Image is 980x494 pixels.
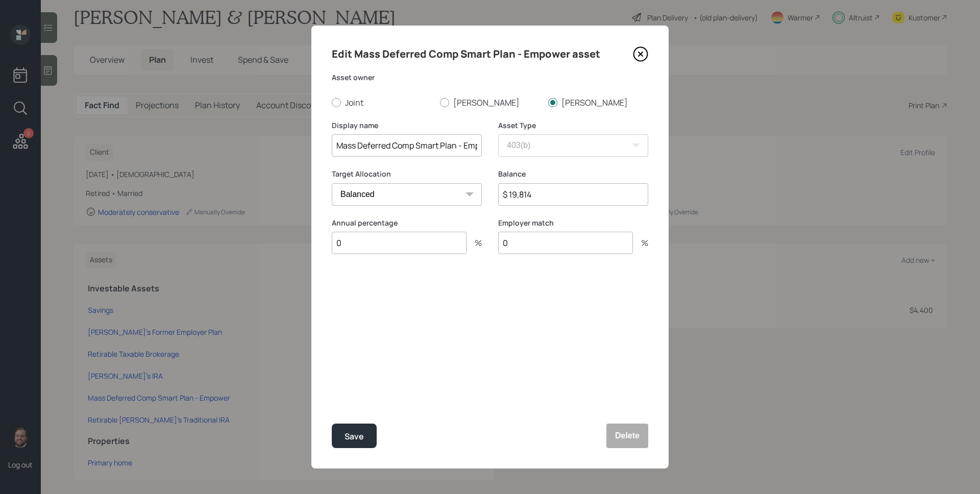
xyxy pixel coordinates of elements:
[332,97,432,108] label: Joint
[633,239,648,247] div: %
[345,430,364,443] div: Save
[548,97,648,108] label: [PERSON_NAME]
[332,120,482,131] label: Display name
[332,46,600,62] h4: Edit Mass Deferred Comp Smart Plan - Empower asset
[440,97,540,108] label: [PERSON_NAME]
[606,424,648,448] button: Delete
[498,169,648,179] label: Balance
[467,239,482,247] div: %
[498,218,648,228] label: Employer match
[332,218,482,228] label: Annual percentage
[498,120,648,131] label: Asset Type
[332,72,648,83] label: Asset owner
[332,169,482,179] label: Target Allocation
[332,424,377,448] button: Save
